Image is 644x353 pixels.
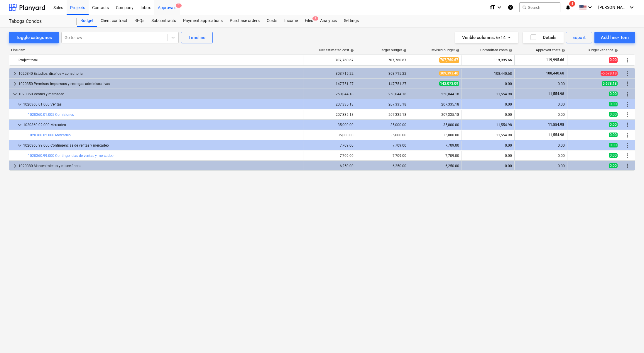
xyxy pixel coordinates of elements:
div: 207,335.18 [359,113,406,117]
div: 11,554.98 [464,123,512,127]
div: 7,709.00 [359,143,406,147]
button: Search [519,2,560,12]
button: Toggle categories [9,32,59,43]
span: More actions [624,57,631,64]
div: 250,044.18 [306,92,354,96]
div: 147,751.27 [306,82,354,86]
span: 0.00 [609,143,618,147]
a: Income [281,15,301,27]
div: 1020380 Mantenimiento y misceláneos [18,161,301,171]
div: 7,709.00 [359,154,406,158]
div: 0.00 [517,154,565,158]
a: Client contract [97,15,131,27]
div: 147,751.27 [359,82,406,86]
div: Project total [18,55,301,65]
span: keyboard_arrow_down [11,91,18,98]
span: More actions [624,111,631,118]
span: keyboard_arrow_right [11,80,18,87]
div: 0.00 [464,102,512,106]
span: 4 [569,1,575,7]
span: 11,554.98 [547,92,565,96]
span: 0.00 [609,153,618,158]
div: Line-item [9,48,304,52]
span: More actions [624,152,631,159]
div: 1020360.01.000 Ventas [23,100,301,109]
span: 119,995.66 [545,57,565,62]
span: help [508,49,512,52]
button: Timeline [181,32,213,43]
span: More actions [624,132,631,139]
span: -5,678.18 [601,71,618,76]
div: 0.00 [464,143,512,147]
span: 11,554.98 [547,133,565,137]
a: Subcontracts [148,15,180,27]
div: 0.00 [517,102,565,106]
span: help [349,49,354,52]
div: 35,000.00 [306,133,354,137]
div: 207,335.18 [411,102,459,106]
div: 1020360.02.000 Mercadeo [23,120,301,130]
i: format_size [489,4,496,11]
div: 35,000.00 [359,133,406,137]
span: 108,440.68 [545,71,565,75]
a: Budget [77,15,97,27]
a: 1020360.99.000 Contingencias de ventas y mercadeo [28,154,114,158]
a: Settings [340,15,362,27]
div: 35,000.00 [306,123,354,127]
div: 207,335.18 [411,113,459,117]
div: Analytics [317,15,340,27]
span: keyboard_arrow_right [11,70,18,77]
span: 11,554.98 [547,123,565,127]
a: 1020360.02.000 Mercadeo [28,133,71,137]
span: More actions [624,101,631,108]
a: 1020360.01.005 Comisiones [28,113,74,117]
div: 0.00 [517,164,565,168]
span: search [522,5,527,10]
span: 0.00 [609,102,618,106]
span: keyboard_arrow_down [16,121,23,128]
span: More actions [624,162,631,169]
div: RFQs [131,15,148,27]
div: 7,709.00 [411,143,459,147]
span: 0.00 [609,57,618,63]
div: Approved costs [536,48,565,52]
div: 7,709.00 [306,143,354,147]
a: Files2 [301,15,317,27]
span: More actions [624,121,631,128]
span: [PERSON_NAME] [598,5,628,10]
span: More actions [624,91,631,98]
div: Net estimated cost [319,48,354,52]
span: 2 [312,16,318,21]
span: 5,678.18 [602,81,618,86]
button: Export [566,32,592,43]
span: help [560,49,565,52]
span: help [402,49,407,52]
span: 0.00 [609,133,618,137]
div: Export [572,34,586,41]
div: 207,335.18 [359,102,406,106]
span: keyboard_arrow_down [16,142,23,149]
div: Committed costs [480,48,512,52]
a: Payment applications [180,15,226,27]
div: Timeline [188,34,205,41]
span: 0.00 [609,163,618,168]
div: 35,000.00 [359,123,406,127]
div: Target budget [380,48,407,52]
div: 11,554.98 [464,133,512,137]
div: Purchase orders [226,15,263,27]
div: 1020360.99.000 Contingencias de ventas y mercadeo [23,141,301,150]
span: 0.00 [609,122,618,127]
span: More actions [624,80,631,87]
div: 0.00 [464,82,512,86]
div: 6,250.00 [306,164,354,168]
iframe: Chat Widget [615,325,644,353]
div: 207,335.18 [306,113,354,117]
div: Widget de chat [615,325,644,353]
div: Toggle categories [16,34,52,41]
div: 303,715.22 [359,72,406,76]
div: 119,995.66 [464,55,512,65]
div: 707,760.67 [306,55,354,65]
